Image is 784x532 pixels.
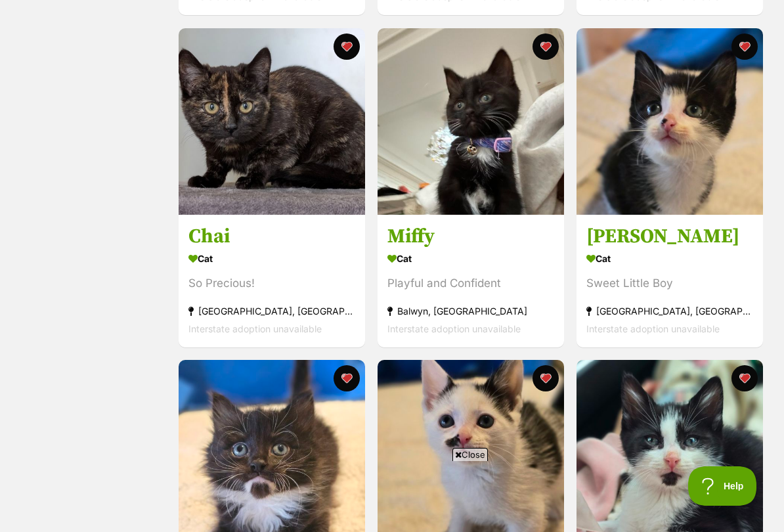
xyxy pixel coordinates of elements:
[334,33,360,60] button: favourite
[387,323,521,334] span: Interstate adoption unavailable
[586,275,753,292] div: Sweet Little Boy
[188,323,322,334] span: Interstate adoption unavailable
[179,214,365,347] a: Chai Cat So Precious! [GEOGRAPHIC_DATA], [GEOGRAPHIC_DATA] Interstate adoption unavailable favourite
[586,323,720,334] span: Interstate adoption unavailable
[387,302,554,320] div: Balwyn, [GEOGRAPHIC_DATA]
[452,448,488,461] span: Close
[387,224,554,249] h3: Miffy
[586,302,753,320] div: [GEOGRAPHIC_DATA], [GEOGRAPHIC_DATA]
[153,466,631,525] iframe: Advertisement
[188,249,355,268] div: Cat
[378,28,564,215] img: Miffy
[586,249,753,268] div: Cat
[688,466,758,506] iframe: Help Scout Beacon - Open
[533,365,559,391] button: favourite
[577,214,763,347] a: [PERSON_NAME] Cat Sweet Little Boy [GEOGRAPHIC_DATA], [GEOGRAPHIC_DATA] Interstate adoption unava...
[731,365,758,391] button: favourite
[188,224,355,249] h3: Chai
[586,224,753,249] h3: [PERSON_NAME]
[533,33,559,60] button: favourite
[378,214,564,347] a: Miffy Cat Playful and Confident Balwyn, [GEOGRAPHIC_DATA] Interstate adoption unavailable favourite
[188,302,355,320] div: [GEOGRAPHIC_DATA], [GEOGRAPHIC_DATA]
[387,249,554,268] div: Cat
[387,275,554,292] div: Playful and Confident
[179,28,365,215] img: Chai
[731,33,758,60] button: favourite
[334,365,360,391] button: favourite
[577,28,763,215] img: Leo
[188,275,355,292] div: So Precious!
